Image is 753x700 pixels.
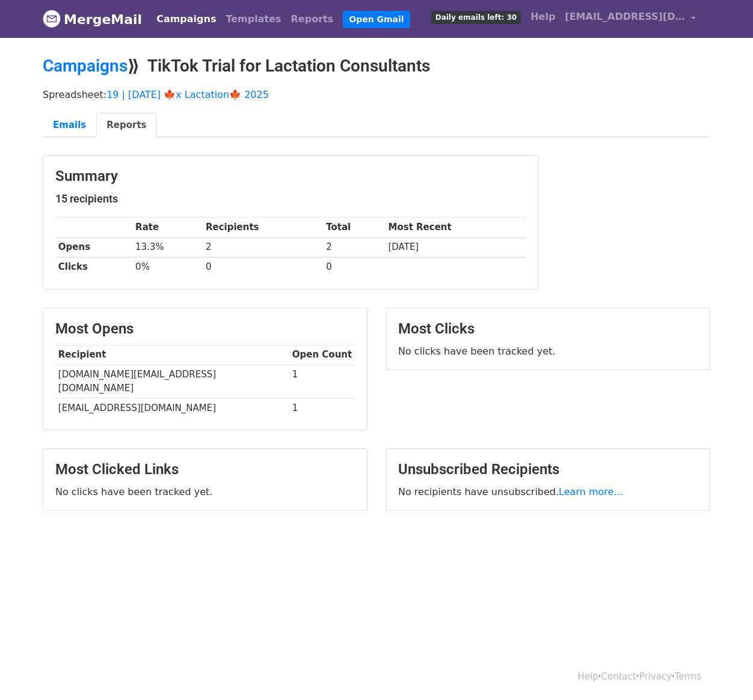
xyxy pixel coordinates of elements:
a: Templates [221,7,286,31]
th: Clicks [55,257,132,277]
th: Total [323,218,385,237]
h3: Most Clicked Links [55,461,355,478]
h3: Most Opens [55,320,355,338]
p: Spreadsheet: [43,88,710,101]
td: 2 [203,237,323,257]
a: Learn more... [559,486,623,498]
th: Recipient [55,345,289,365]
a: Privacy [639,671,672,682]
td: 2 [323,237,385,257]
a: [EMAIL_ADDRESS][DOMAIN_NAME] [560,5,701,33]
h5: 15 recipients [55,192,526,205]
td: 1 [289,398,355,418]
td: 0 [203,257,323,277]
a: Daily emails left: 30 [426,5,526,29]
a: Terms [675,671,701,682]
a: Reports [286,7,339,31]
iframe: Chat Widget [693,642,753,700]
span: [EMAIL_ADDRESS][DOMAIN_NAME] [565,10,685,24]
td: 0 [323,257,385,277]
h2: ⟫ TikTok Trial for Lactation Consultants [43,56,710,76]
th: Open Count [289,345,355,365]
td: 1 [289,365,355,398]
td: [DATE] [386,237,526,257]
p: No recipients have unsubscribed. [398,485,698,498]
p: No clicks have been tracked yet. [55,485,355,498]
a: 19 | [DATE] 🍁x Lactation🍁 2025 [106,89,269,100]
td: [DOMAIN_NAME][EMAIL_ADDRESS][DOMAIN_NAME] [55,365,289,398]
td: 13.3% [132,237,203,257]
h3: Summary [55,168,526,185]
a: Help [578,671,598,682]
th: Recipients [203,218,323,237]
p: No clicks have been tracked yet. [398,345,698,358]
a: Emails [43,113,96,138]
a: Contact [601,671,636,682]
a: MergeMail [43,7,142,32]
a: Campaigns [152,7,221,31]
td: [EMAIL_ADDRESS][DOMAIN_NAME] [55,398,289,418]
td: 0% [132,257,203,277]
a: Reports [96,113,156,138]
span: Daily emails left: 30 [431,11,521,24]
h3: Most Clicks [398,320,698,338]
h3: Unsubscribed Recipients [398,461,698,478]
a: Open Gmail [343,11,410,28]
th: Rate [132,218,203,237]
th: Most Recent [386,218,526,237]
th: Opens [55,237,132,257]
img: MergeMail logo [43,10,61,28]
a: Help [526,5,560,29]
a: Campaigns [43,56,128,76]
